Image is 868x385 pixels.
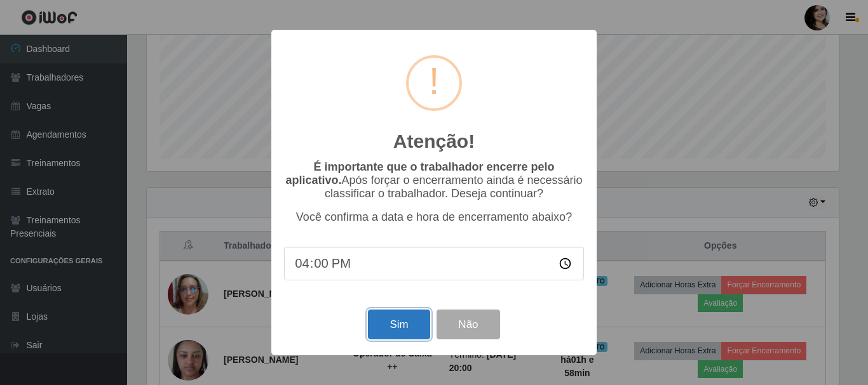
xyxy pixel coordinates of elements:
button: Não [437,310,499,339]
p: Após forçar o encerramento ainda é necessário classificar o trabalhador. Deseja continuar? [284,160,584,200]
h2: Atenção! [393,130,475,153]
button: Sim [368,310,430,339]
p: Você confirma a data e hora de encerramento abaixo? [284,211,584,224]
b: É importante que o trabalhador encerre pelo aplicativo. [285,160,554,186]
